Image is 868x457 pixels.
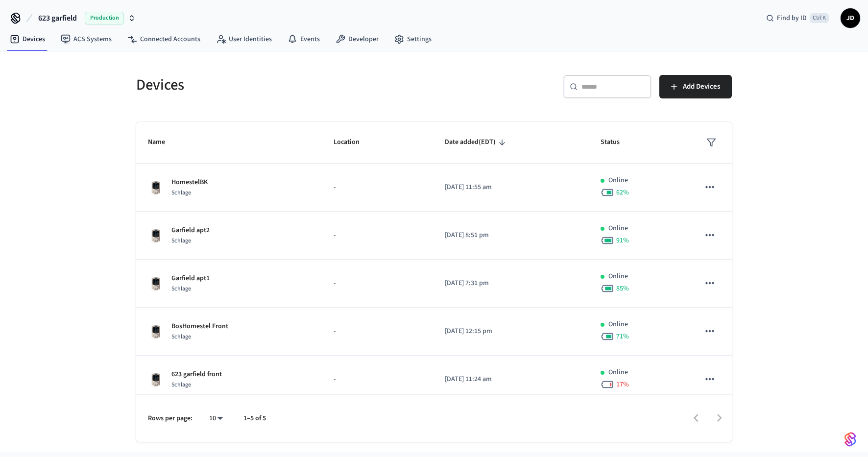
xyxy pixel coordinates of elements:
[148,276,164,291] img: Schlage Sense Smart Deadbolt with Camelot Trim, Front
[334,326,421,337] p: -
[2,30,53,48] a: Devices
[171,177,208,188] p: HomestelBK
[171,189,191,197] span: Schlage
[844,432,856,447] img: SeamLogoGradient.69752ec5.svg
[659,75,732,98] button: Add Devices
[148,180,164,195] img: Schlage Sense Smart Deadbolt with Camelot Trim, Front
[608,367,628,378] p: Online
[171,285,191,293] span: Schlage
[136,122,732,404] table: sticky table
[777,13,807,23] span: Find by ID
[334,135,372,150] span: Location
[171,369,222,380] p: 623 garfield front
[601,135,632,150] span: Status
[616,380,629,389] span: 17 %
[171,333,191,341] span: Schlage
[810,13,829,23] span: Ctrl K
[445,374,577,385] p: [DATE] 11:24 am
[842,9,859,27] span: JD
[148,228,164,243] img: Schlage Sense Smart Deadbolt with Camelot Trim, Front
[171,225,210,236] p: Garfield apt2
[445,278,577,289] p: [DATE] 7:31 pm
[608,175,628,186] p: Online
[616,236,629,245] span: 91 %
[334,230,421,241] p: -
[204,411,228,426] div: 10
[616,284,629,293] span: 85 %
[171,321,228,332] p: BosHomestel Front
[136,75,428,95] h5: Devices
[758,9,837,27] div: Find by IDCtrl K
[386,30,439,48] a: Settings
[608,223,628,234] p: Online
[120,30,208,48] a: Connected Accounts
[208,30,280,48] a: User Identities
[171,273,210,284] p: Garfield apt1
[38,12,77,24] span: 623 garfield
[334,374,421,385] p: -
[148,324,164,339] img: Schlage Sense Smart Deadbolt with Camelot Trim, Front
[334,182,421,192] p: -
[445,326,577,337] p: [DATE] 12:15 pm
[243,413,266,424] p: 1–5 of 5
[148,372,164,387] img: Schlage Sense Smart Deadbolt with Camelot Trim, Front
[148,413,193,424] p: Rows per page:
[445,182,577,192] p: [DATE] 11:55 am
[616,332,629,341] span: 71 %
[608,271,628,282] p: Online
[683,80,720,93] span: Add Devices
[616,188,629,197] span: 62 %
[841,8,860,28] button: JD
[445,230,577,241] p: [DATE] 8:51 pm
[171,237,191,245] span: Schlage
[608,319,628,330] p: Online
[53,30,120,48] a: ACS Systems
[85,12,124,24] span: Production
[148,135,178,150] span: Name
[280,30,328,48] a: Events
[445,135,508,150] span: Date added(EDT)
[171,381,191,389] span: Schlage
[334,278,421,289] p: -
[328,30,386,48] a: Developer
